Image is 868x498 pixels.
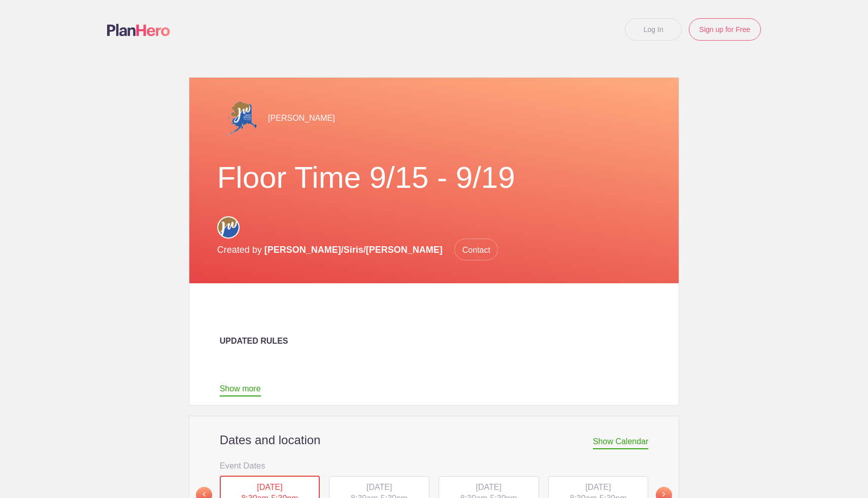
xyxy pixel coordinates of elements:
[625,18,682,41] a: Log In
[220,347,649,396] div: Max slots for each Licensee, Team or Single Household Team are five (5) slots per week. Licensee ...
[217,98,651,139] div: [PERSON_NAME]
[593,437,648,449] span: Show Calendar
[366,483,392,491] span: [DATE]
[217,216,240,239] img: Circle for social
[107,24,170,36] img: Logo main planhero
[217,159,651,196] h1: Floor Time 9/15 - 9/19
[454,239,498,260] span: Contact
[220,433,649,448] h2: Dates and location
[585,483,611,491] span: [DATE]
[220,337,288,345] strong: UPDATED RULES
[220,310,649,325] h2: Sign-up for Floor Time!
[264,245,443,255] span: [PERSON_NAME]/Siris/[PERSON_NAME]
[217,239,498,261] p: Created by
[689,18,761,41] a: Sign up for Free
[476,483,502,491] span: [DATE]
[220,384,261,396] a: Show more
[217,98,258,139] img: Alaska jw logo transparent
[257,483,282,491] span: [DATE]
[220,458,649,473] h3: Event Dates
